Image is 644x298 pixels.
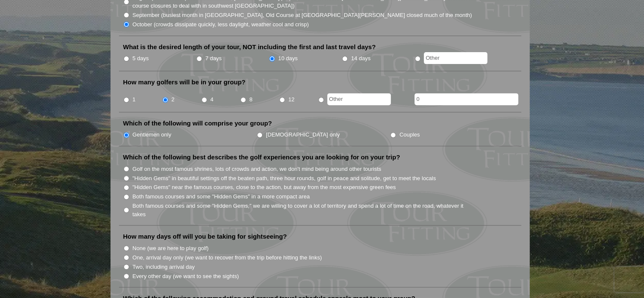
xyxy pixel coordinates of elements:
[327,93,391,105] input: Other
[171,95,174,104] label: 2
[133,192,310,201] label: Both famous courses and some "Hidden Gems" in a more compact area
[123,232,287,241] label: How many days off will you be taking for sightseeing?
[205,54,222,63] label: 7 days
[133,244,209,253] label: None (we are here to play golf)
[351,54,370,63] label: 14 days
[133,272,239,281] label: Every other day (we want to see the sights)
[133,54,149,63] label: 5 days
[278,54,298,63] label: 10 days
[424,52,487,64] input: Other
[123,43,376,51] label: What is the desired length of your tour, NOT including the first and last travel days?
[399,131,420,139] label: Couples
[133,11,472,19] label: September (busiest month in [GEOGRAPHIC_DATA], Old Course at [GEOGRAPHIC_DATA][PERSON_NAME] close...
[133,253,322,262] label: One, arrival day only (we want to recover from the trip before hitting the links)
[133,165,381,173] label: Golf on the most famous shrines, lots of crowds and action, we don't mind being around other tour...
[123,119,272,128] label: Which of the following will comprise your group?
[415,93,518,105] input: Additional non-golfers? Please specify #
[288,95,295,104] label: 12
[123,78,246,86] label: How many golfers will be in your group?
[249,95,252,104] label: 8
[133,174,436,183] label: "Hidden Gems" in beautiful settings off the beaten path, three hour rounds, golf in peace and sol...
[266,131,340,139] label: [DEMOGRAPHIC_DATA] only
[133,183,396,192] label: "Hidden Gems" near the famous courses, close to the action, but away from the most expensive gree...
[133,131,171,139] label: Gentlemen only
[210,95,213,104] label: 4
[123,153,400,162] label: Which of the following best describes the golf experiences you are looking for on your trip?
[133,263,195,271] label: Two, including arrival day
[133,20,309,29] label: October (crowds dissipate quickly, less daylight, weather cool and crisp)
[133,95,135,104] label: 1
[133,202,473,218] label: Both famous courses and some "Hidden Gems," we are willing to cover a lot of territory and spend ...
